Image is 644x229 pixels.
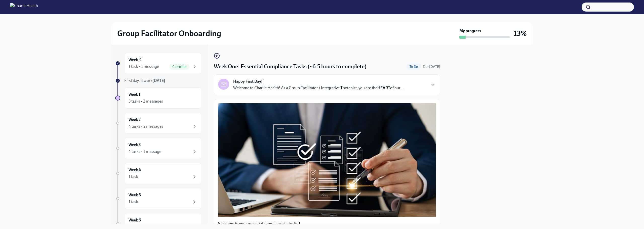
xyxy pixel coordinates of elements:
a: Week -11 task • 1 messageComplete [115,53,202,74]
div: 3 tasks • 2 messages [129,99,163,104]
h4: Week One: Essential Compliance Tasks (~6.5 hours to complete) [214,63,367,70]
a: Week 41 task [115,163,202,184]
strong: [DATE] [152,78,165,83]
span: Due [423,65,440,69]
a: Week 24 tasks • 2 messages [115,113,202,134]
span: Complete [169,65,189,69]
h6: Week 4 [129,167,141,173]
span: September 15th, 2025 10:00 [423,64,440,69]
h6: Week 3 [129,142,141,148]
strong: My progress [459,28,481,34]
strong: HEART [377,85,390,90]
a: Week 34 tasks • 1 message [115,138,202,159]
span: First day at work [124,78,165,83]
a: First day at work[DATE] [115,78,202,83]
a: Week 13 tasks • 2 messages [115,87,202,109]
strong: Happy First Day! [233,79,263,84]
h6: Week 6 [129,217,141,223]
button: Zoom image [218,103,436,217]
strong: [DATE] [429,65,440,69]
h6: Week 1 [129,92,140,97]
span: To Do [407,65,421,69]
p: Welcome to Charlie Health! As a Group Facilitator / Integrative Therapist, you are the of our... [233,85,403,91]
h6: Week -1 [129,57,142,63]
p: Welcome to your essential compliance tasks list! [218,221,436,226]
div: 1 task [129,199,138,205]
div: 4 tasks • 1 message [129,149,161,154]
h2: Group Facilitator Onboarding [117,28,221,38]
h6: Week 5 [129,192,141,198]
div: 1 task [129,174,138,179]
img: CharlieHealth [10,3,38,11]
a: Week 51 task [115,188,202,209]
div: 1 task • 1 message [129,64,159,69]
h3: 13% [514,29,527,38]
h6: Week 2 [129,117,141,122]
div: 4 tasks • 2 messages [129,124,163,129]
